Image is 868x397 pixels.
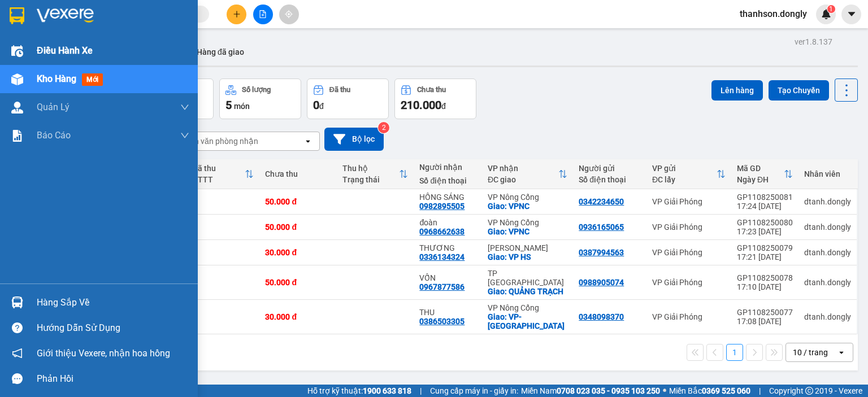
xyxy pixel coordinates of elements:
[652,175,717,184] div: ĐC lấy
[342,175,399,184] div: Trạng thái
[219,78,301,119] button: Số lượng5món
[488,303,567,312] div: VP Nông Cống
[313,98,319,112] span: 0
[805,387,813,395] span: copyright
[265,169,331,178] div: Chưa thu
[363,386,411,395] strong: 1900 633 818
[10,7,24,24] img: logo-vxr
[11,130,23,142] img: solution-icon
[804,223,851,232] div: dtanh.dongly
[804,197,851,206] div: dtanh.dongly
[702,386,750,395] strong: 0369 525 060
[663,389,666,393] span: ⚪️
[488,193,567,202] div: VP Nông Cống
[737,282,793,291] div: 17:10 [DATE]
[759,385,761,397] span: |
[737,243,793,252] div: GP1108250079
[259,10,267,18] span: file-add
[419,176,476,185] div: Số điện thoại
[488,287,567,296] div: Giao: QUẢNG TRẠCH
[234,102,250,111] span: món
[726,344,743,361] button: 1
[652,197,726,206] div: VP Giải Phóng
[652,312,726,321] div: VP Giải Phóng
[557,386,660,395] strong: 0708 023 035 - 0935 103 250
[488,218,567,227] div: VP Nông Cống
[265,248,331,257] div: 30.000 đ
[11,102,23,114] img: warehouse-icon
[285,10,293,18] span: aim
[769,80,829,101] button: Tạo Chuyến
[265,223,331,232] div: 50.000 đ
[192,175,245,184] div: HTTT
[37,346,170,360] span: Giới thiệu Vexere, nhận hoa hồng
[827,5,835,13] sup: 1
[11,45,23,57] img: warehouse-icon
[417,86,446,94] div: Chưa thu
[804,248,851,257] div: dtanh.dongly
[669,385,750,397] span: Miền Bắc
[180,131,189,140] span: down
[37,320,189,337] div: Hướng dẫn sử dụng
[646,159,731,189] th: Toggle SortBy
[12,348,23,359] span: notification
[652,248,726,257] div: VP Giải Phóng
[521,385,660,397] span: Miền Nam
[419,317,465,326] div: 0386503305
[737,317,793,326] div: 17:08 [DATE]
[804,278,851,287] div: dtanh.dongly
[579,248,624,257] div: 0387994563
[37,370,189,387] div: Phản hồi
[265,197,331,206] div: 50.000 đ
[488,202,567,211] div: Giao: VPNC
[11,296,23,308] img: warehouse-icon
[711,80,763,101] button: Lên hàng
[419,273,476,282] div: VỐN
[731,7,816,21] span: thanhson.dongly
[419,218,476,227] div: đoàn
[579,175,641,184] div: Số điện thoại
[337,159,414,189] th: Toggle SortBy
[821,9,831,19] img: icon-new-feature
[488,269,567,287] div: TP [GEOGRAPHIC_DATA]
[804,312,851,321] div: dtanh.dongly
[342,164,399,173] div: Thu hộ
[488,252,567,261] div: Giao: VP HS
[488,243,567,252] div: [PERSON_NAME]
[841,5,861,24] button: caret-down
[737,202,793,211] div: 17:24 [DATE]
[192,164,245,173] div: Đã thu
[731,159,798,189] th: Toggle SortBy
[488,175,558,184] div: ĐC giao
[180,103,189,112] span: down
[329,86,350,94] div: Đã thu
[488,227,567,236] div: Giao: VPNC
[829,5,833,13] span: 1
[737,308,793,317] div: GP1108250077
[401,98,441,112] span: 210.000
[430,385,518,397] span: Cung cấp máy in - giấy in:
[253,5,273,24] button: file-add
[265,278,331,287] div: 50.000 đ
[441,102,446,111] span: đ
[737,227,793,236] div: 17:23 [DATE]
[319,102,324,111] span: đ
[737,273,793,282] div: GP1108250078
[324,128,384,151] button: Bộ lọc
[307,78,389,119] button: Đã thu0đ
[579,223,624,232] div: 0936165065
[804,169,851,178] div: Nhân viên
[227,5,246,24] button: plus
[37,128,71,142] span: Báo cáo
[737,193,793,202] div: GP1108250081
[419,227,465,236] div: 0968662638
[837,348,846,357] svg: open
[82,73,103,86] span: mới
[737,218,793,227] div: GP1108250080
[225,98,232,112] span: 5
[420,385,422,397] span: |
[419,193,476,202] div: HỒNG SÁNG
[847,9,857,19] span: caret-down
[186,159,260,189] th: Toggle SortBy
[37,100,70,114] span: Quản Lý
